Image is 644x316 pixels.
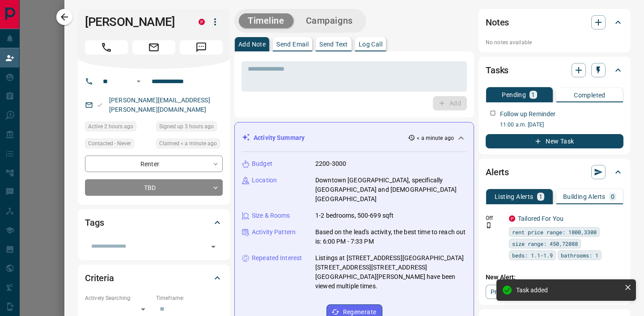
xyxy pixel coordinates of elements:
[611,194,614,200] p: 0
[85,40,128,55] span: Call
[252,228,296,237] p: Activity Pattern
[495,194,534,200] p: Listing Alerts
[252,253,302,263] p: Repeated Interest
[486,12,623,33] div: Notes
[417,134,454,142] p: < a minute ago
[85,122,152,134] div: Sat Aug 16 2025
[239,13,293,28] button: Timeline
[516,287,621,294] div: Task added
[561,251,598,260] span: bathrooms: 1
[276,41,309,47] p: Send Email
[88,122,133,131] span: Active 2 hours ago
[509,215,515,222] div: property.ca
[133,76,144,87] button: Open
[242,130,466,146] div: Activity Summary< a minute ago
[486,285,532,299] a: Property
[486,38,623,46] p: No notes available
[512,239,578,248] span: size range: 450,72088
[85,215,104,230] h2: Tags
[207,240,220,253] button: Open
[156,122,223,134] div: Sat Aug 16 2025
[486,161,623,183] div: Alerts
[500,121,623,129] p: 11:00 a.m. [DATE]
[85,156,223,172] div: Renter
[486,59,623,81] div: Tasks
[156,294,223,302] p: Timeframe:
[319,41,348,47] p: Send Text
[539,194,542,200] p: 1
[512,228,597,236] span: rent price range: 1800,3300
[156,139,223,151] div: Sat Aug 16 2025
[486,134,623,148] button: New Task
[486,222,492,228] svg: Push Notification Only
[97,102,103,108] svg: Email Valid
[254,133,305,143] p: Activity Summary
[486,63,508,77] h2: Tasks
[132,40,175,55] span: Email
[531,92,535,98] p: 1
[512,251,553,260] span: beds: 1.1-1.9
[563,194,606,200] p: Building Alerts
[359,41,382,47] p: Log Call
[297,13,362,28] button: Campaigns
[159,139,217,148] span: Claimed < a minute ago
[85,267,223,289] div: Criteria
[180,40,223,55] span: Message
[252,211,290,220] p: Size & Rooms
[85,294,152,302] p: Actively Searching:
[574,92,606,98] p: Completed
[85,271,114,285] h2: Criteria
[85,212,223,233] div: Tags
[486,214,504,222] p: Off
[518,215,563,222] a: Tailored For You
[315,253,466,291] p: Listings at [STREET_ADDRESS][GEOGRAPHIC_DATA][STREET_ADDRESS][STREET_ADDRESS][GEOGRAPHIC_DATA][PE...
[315,228,466,246] p: Based on the lead's activity, the best time to reach out is: 6:00 PM - 7:33 PM
[486,273,623,282] p: New Alert:
[500,110,555,119] p: Follow up Reminder
[238,41,266,47] p: Add Note
[199,19,205,25] div: property.ca
[315,159,346,169] p: 2200-3000
[88,139,131,148] span: Contacted - Never
[159,122,214,131] span: Signed up 3 hours ago
[502,92,526,98] p: Pending
[315,176,466,204] p: Downtown [GEOGRAPHIC_DATA], specifically [GEOGRAPHIC_DATA] and [DEMOGRAPHIC_DATA][GEOGRAPHIC_DATA]
[486,165,509,179] h2: Alerts
[109,97,210,113] a: [PERSON_NAME][EMAIL_ADDRESS][PERSON_NAME][DOMAIN_NAME]
[252,176,277,185] p: Location
[252,159,272,169] p: Budget
[85,15,185,29] h1: [PERSON_NAME]
[85,179,223,196] div: TBD
[315,211,394,220] p: 1-2 bedrooms, 500-699 sqft
[486,15,509,29] h2: Notes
